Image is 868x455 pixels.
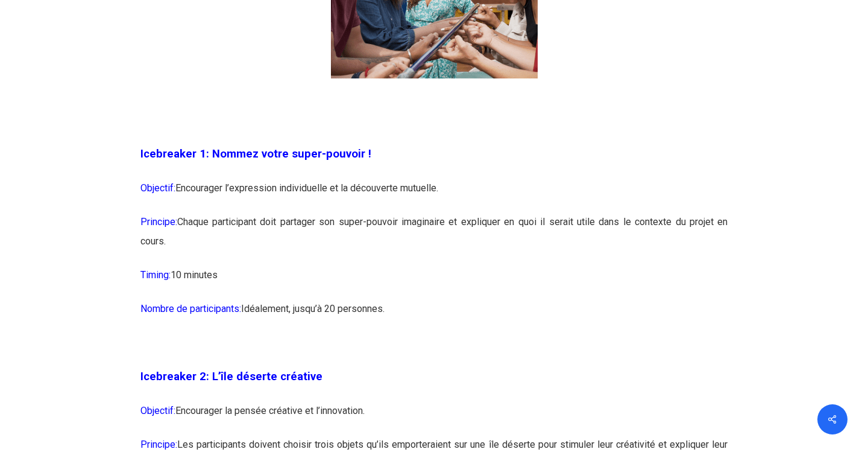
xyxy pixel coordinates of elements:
span: Nombre de participants: [140,303,241,314]
span: Principe: [140,439,177,450]
span: Icebreaker 2: L’île déserte créative [140,370,322,383]
span: Objectif: [140,405,175,416]
span: Icebreaker 1: Nommez votre super-pouvoir ! [140,147,371,161]
span: Principe: [140,216,177,227]
p: Encourager l’expression individuelle et la découverte mutuelle. [140,179,728,212]
p: 10 minutes [140,266,728,299]
span: Objectif: [140,182,175,194]
span: Timing: [140,269,171,281]
p: Encourager la pensée créative et l’innovation. [140,401,728,435]
p: Idéalement, jusqu’à 20 personnes. [140,299,728,333]
p: Chaque participant doit partager son super-pouvoir imaginaire et expliquer en quoi il serait util... [140,212,728,266]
